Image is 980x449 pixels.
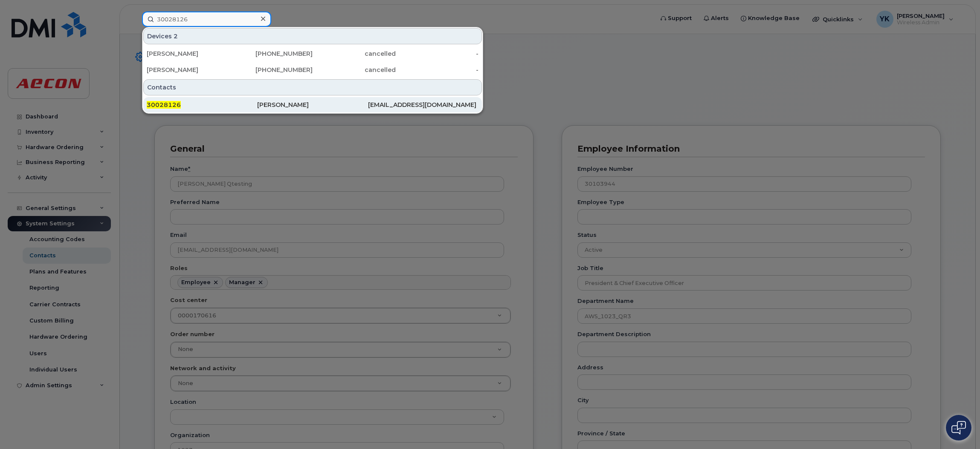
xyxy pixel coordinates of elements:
span: 2 [174,32,178,40]
div: [PERSON_NAME] [147,49,230,58]
div: cancelled [313,49,396,58]
div: - [396,49,479,58]
img: Open chat [951,421,966,435]
div: [PERSON_NAME] [257,101,368,109]
div: Devices [143,28,482,44]
a: [PERSON_NAME][PHONE_NUMBER]cancelled- [143,46,482,61]
a: [PERSON_NAME][PHONE_NUMBER]cancelled- [143,62,482,78]
div: [PHONE_NUMBER] [230,66,313,74]
div: Contacts [143,79,482,95]
div: [PERSON_NAME] [147,66,230,74]
div: cancelled [313,66,396,74]
a: 30028126[PERSON_NAME][EMAIL_ADDRESS][DOMAIN_NAME] [143,97,482,112]
div: - [396,66,479,74]
div: [EMAIL_ADDRESS][DOMAIN_NAME] [368,101,478,109]
div: [PHONE_NUMBER] [230,49,313,58]
span: 30028126 [147,101,181,109]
